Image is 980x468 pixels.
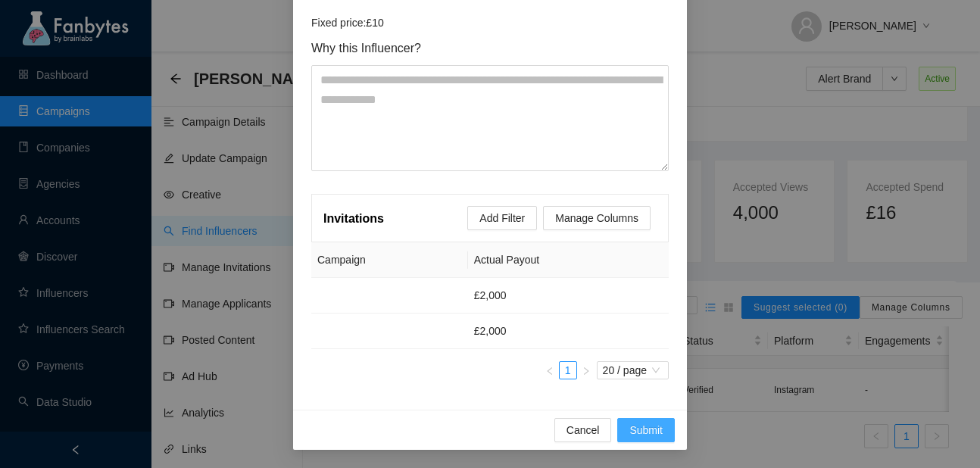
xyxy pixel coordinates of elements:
button: Add Filter [467,206,537,230]
li: Next Page [577,361,595,379]
div: Page Size [597,361,669,379]
li: Previous Page [541,361,559,379]
button: right [577,361,595,379]
span: 20 / page [603,362,663,379]
th: Campaign [311,242,468,278]
td: £2,000 [468,278,669,314]
button: Cancel [554,418,612,442]
span: Cancel [566,422,600,438]
article: Fixed price: £10 [311,14,669,31]
li: 1 [559,361,577,379]
article: Invitations [323,209,384,228]
span: Submit [629,422,663,438]
a: 1 [560,362,576,379]
span: right [582,367,591,376]
button: Manage Columns [543,206,651,230]
span: left [545,367,554,376]
span: Add Filter [479,210,525,226]
td: £2,000 [468,314,669,349]
span: Why this Influencer? [311,39,669,58]
th: Actual Payout [468,242,669,278]
button: left [541,361,559,379]
span: Manage Columns [555,210,638,226]
button: Submit [617,418,675,442]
